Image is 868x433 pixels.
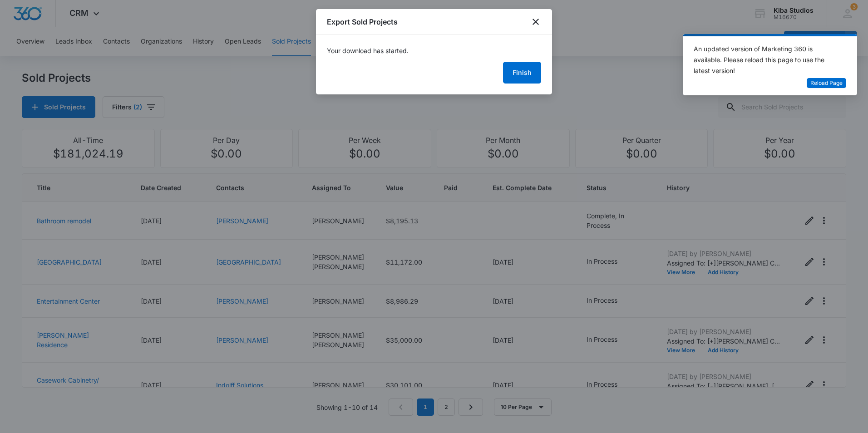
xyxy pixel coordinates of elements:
[530,16,541,27] button: close
[810,79,843,88] span: Reload Page
[807,78,846,89] button: Reload Page
[694,44,835,76] div: An updated version of Marketing 360 is available. Please reload this page to use the latest version!
[327,16,398,27] h1: Export Sold Projects
[503,62,541,84] button: Finish
[327,46,541,55] p: Your download has started.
